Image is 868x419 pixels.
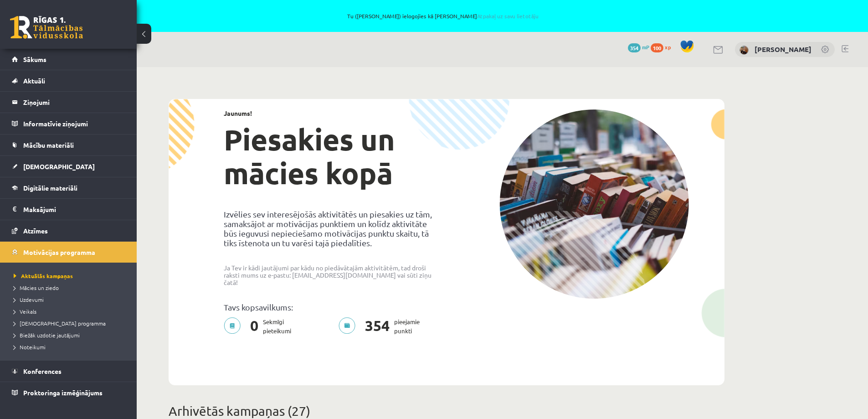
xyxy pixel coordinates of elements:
a: [PERSON_NAME] [755,45,812,54]
span: Uzdevumi [14,296,44,303]
span: Tu ([PERSON_NAME]) ielogojies kā [PERSON_NAME] [105,13,781,19]
p: pieejamie punkti [339,317,425,336]
legend: Informatīvie ziņojumi [23,113,125,134]
a: 354 mP [628,43,649,51]
span: Sākums [23,55,46,63]
span: [DEMOGRAPHIC_DATA] [23,162,95,171]
span: Biežāk uzdotie jautājumi [14,331,80,339]
p: Izvēlies sev interesējošās aktivitātēs un piesakies uz tām, samaksājot ar motivācijas punktiem un... [224,209,440,248]
a: Digitālie materiāli [12,177,125,198]
a: Mācies un ziedo [14,284,128,292]
a: Sākums [12,49,125,70]
span: Konferences [23,367,62,375]
a: Konferences [12,361,125,382]
a: Ziņojumi [12,92,125,113]
span: 0 [246,317,263,336]
a: Atpakaļ uz savu lietotāju [477,12,539,20]
span: Atzīmes [23,227,48,235]
p: Sekmīgi pieteikumi [224,317,297,336]
a: Informatīvie ziņojumi [12,113,125,134]
a: Aktuālās kampaņas [14,272,128,280]
img: campaign-image-1c4f3b39ab1f89d1fca25a8facaab35ebc8e40cf20aedba61fd73fb4233361ac.png [499,109,689,299]
span: mP [642,43,649,51]
span: Aktuāli [23,77,45,85]
a: Mācību materiāli [12,134,125,155]
h1: Piesakies un mācies kopā [224,123,440,190]
a: Maksājumi [12,199,125,220]
span: Noteikumi [14,343,46,351]
span: [DEMOGRAPHIC_DATA] programma [14,320,106,327]
span: 100 [651,43,663,52]
img: Toms Jakseboga [740,46,749,55]
span: Mācies un ziedo [14,284,59,291]
legend: Ziņojumi [23,92,125,113]
legend: Maksājumi [23,199,125,220]
a: Proktoringa izmēģinājums [12,382,125,403]
a: [DEMOGRAPHIC_DATA] programma [14,319,128,327]
span: Veikals [14,308,36,315]
span: 354 [628,43,641,52]
p: Ja Tev ir kādi jautājumi par kādu no piedāvātajām aktivitātēm, tad droši raksti mums uz e-pastu: ... [224,264,440,286]
span: Proktoringa izmēģinājums [23,388,103,397]
span: Digitālie materiāli [23,184,77,192]
a: Rīgas 1. Tālmācības vidusskola [10,16,83,39]
span: Aktuālās kampaņas [14,272,73,279]
a: Aktuāli [12,70,125,91]
a: Noteikumi [14,343,128,351]
p: Tavs kopsavilkums: [224,302,440,312]
strong: Jaunums! [224,109,252,117]
a: Biežāk uzdotie jautājumi [14,331,128,339]
span: 354 [360,317,394,336]
span: xp [665,43,671,51]
a: [DEMOGRAPHIC_DATA] [12,156,125,177]
a: 100 xp [651,43,675,51]
a: Uzdevumi [14,295,128,304]
span: Mācību materiāli [23,141,74,149]
a: Veikals [14,307,128,316]
span: Motivācijas programma [23,248,95,256]
a: Atzīmes [12,220,125,241]
a: Motivācijas programma [12,242,125,263]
